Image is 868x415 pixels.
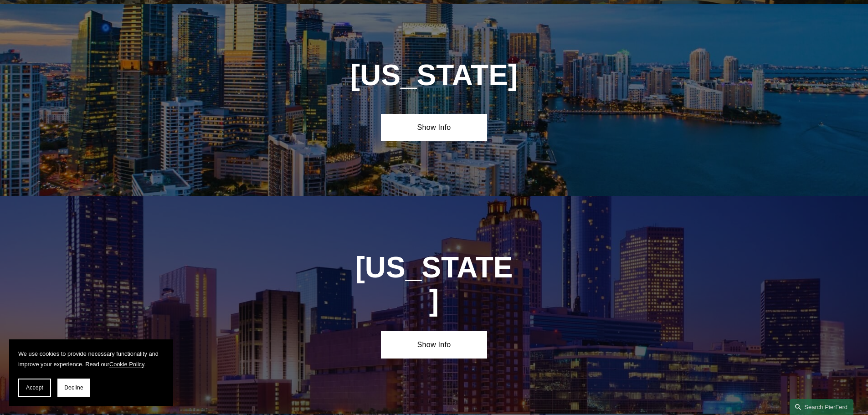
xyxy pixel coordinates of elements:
p: We use cookies to provide necessary functionality and improve your experience. Read our . [18,348,164,369]
h1: [US_STATE] [328,59,540,92]
span: Decline [64,384,83,391]
button: Accept [18,379,51,397]
button: Decline [57,379,90,397]
a: Show Info [381,114,487,141]
a: Search this site [790,399,853,415]
span: Accept [26,384,43,391]
a: Cookie Policy [109,361,144,368]
h1: [US_STATE] [354,251,514,318]
a: Show Info [381,331,487,359]
section: Cookie banner [9,339,173,406]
